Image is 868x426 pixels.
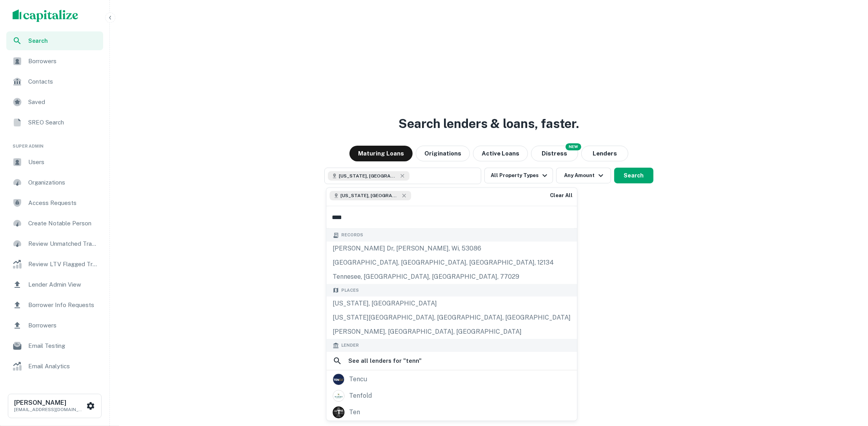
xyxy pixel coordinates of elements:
img: capitalize-logo.png [13,9,78,22]
button: [PERSON_NAME][EMAIL_ADDRESS][DOMAIN_NAME] [8,394,102,418]
span: Contacts [28,77,98,86]
span: Records [341,232,363,239]
span: Places [341,287,359,294]
h6: [PERSON_NAME] [14,400,85,406]
button: Maturing Loans [349,146,413,161]
a: Email Analytics [6,357,103,376]
h6: See all lenders for " tenn " [348,357,422,366]
span: Organizations [28,178,98,187]
button: Search distressed loans with lien and other non-mortgage details. [531,146,578,161]
a: T ten [326,404,577,421]
a: Email Testing [6,336,103,355]
a: Borrowers [6,316,103,335]
span: Users [28,157,98,167]
span: Access Requests [28,198,98,208]
a: Saved [6,93,103,112]
span: Email Testing [28,341,98,351]
a: Review LTV Flagged Transactions [6,255,103,274]
a: Organizations [6,173,103,192]
div: tenfold [349,390,372,402]
button: Any Amount [556,168,611,183]
div: [GEOGRAPHIC_DATA], [GEOGRAPHIC_DATA], [GEOGRAPHIC_DATA], 12134 [326,256,577,270]
span: Review LTV Flagged Transactions [28,260,98,269]
a: Borrowers [6,52,103,71]
a: Access Requests [6,194,103,212]
button: Search [614,168,653,183]
span: SREO Search [28,118,98,127]
a: SREO Search [6,113,103,132]
div: NEW [566,143,581,150]
h3: Search lenders & loans, faster. [399,114,579,133]
img: picture [333,374,344,385]
div: tencu [349,374,367,386]
p: T [337,408,340,417]
div: tennesee, [GEOGRAPHIC_DATA], [GEOGRAPHIC_DATA], 77029 [326,270,577,284]
span: Review Unmatched Transactions [28,239,98,249]
div: [US_STATE], [GEOGRAPHIC_DATA] [326,297,577,311]
a: Create Notable Person [6,214,103,233]
span: [US_STATE], [GEOGRAPHIC_DATA] [340,192,399,199]
a: Search [6,31,103,50]
span: Lender Admin View [28,280,98,289]
div: [US_STATE][GEOGRAPHIC_DATA], [GEOGRAPHIC_DATA], [GEOGRAPHIC_DATA] [326,311,577,325]
a: Contacts [6,72,103,91]
button: Active Loans [473,146,528,161]
li: Super Admin [6,133,103,153]
img: picture [333,391,344,402]
a: Review Unmatched Transactions [6,234,103,253]
div: [PERSON_NAME], [GEOGRAPHIC_DATA], [GEOGRAPHIC_DATA] [326,325,577,339]
a: tencu [326,371,577,388]
span: Email Analytics [28,362,98,371]
button: Originations [416,146,470,161]
button: Lenders [581,146,628,161]
div: [PERSON_NAME] dr, [PERSON_NAME], wi, 53086 [326,241,577,256]
p: [EMAIL_ADDRESS][DOMAIN_NAME] [14,406,85,413]
a: Borrower Info Requests [6,296,103,314]
span: Borrowers [28,57,98,66]
button: All Property Types [484,168,553,183]
span: Borrower Info Requests [28,300,98,310]
span: Search [28,37,98,45]
span: Borrowers [28,321,98,330]
button: Clear All [549,191,574,200]
a: Lender Admin View [6,275,103,294]
span: Saved [28,97,98,107]
span: [US_STATE], [GEOGRAPHIC_DATA] [339,172,398,179]
a: Users [6,153,103,172]
a: tenfold [326,388,577,404]
span: Create Notable Person [28,219,98,228]
div: ten [349,407,360,419]
span: Lender [341,342,359,349]
iframe: Chat Widget [829,363,868,401]
button: [US_STATE], [GEOGRAPHIC_DATA] [324,168,481,184]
